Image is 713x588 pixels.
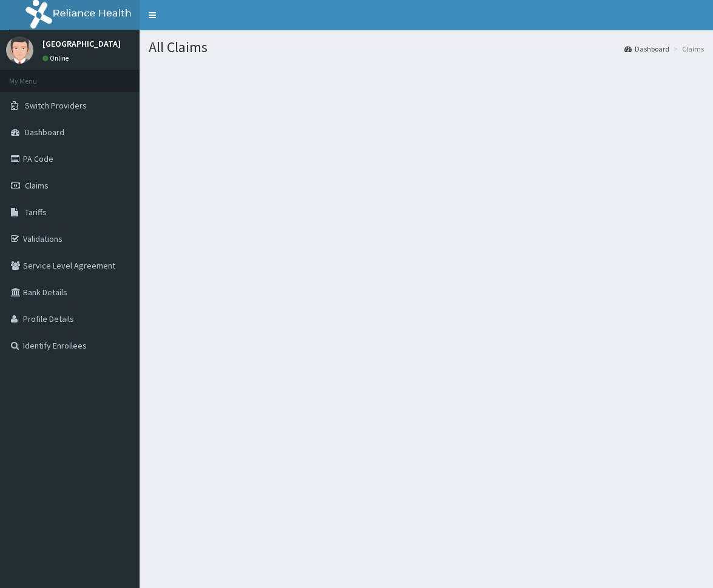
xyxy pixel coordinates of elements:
span: Switch Providers [25,100,87,111]
li: Claims [671,44,704,54]
a: Dashboard [624,44,669,54]
p: [GEOGRAPHIC_DATA] [42,39,121,48]
span: Tariffs [25,207,47,218]
img: User Image [6,36,33,64]
span: Dashboard [25,127,64,138]
h1: All Claims [149,39,704,55]
span: Claims [25,180,49,191]
a: Online [42,54,72,62]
